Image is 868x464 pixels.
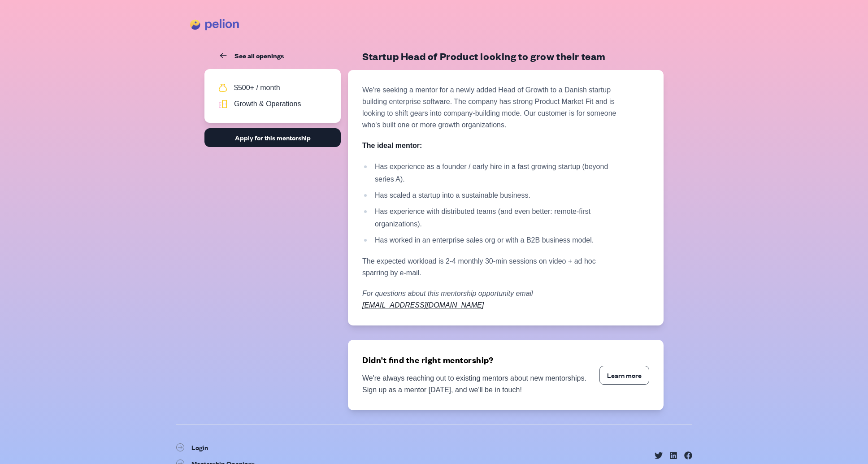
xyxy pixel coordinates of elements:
p: We're seeking a mentor for a newly added Head of Growth to a Danish startup building enterprise s... [362,84,621,131]
span: Growth & Operations [227,100,301,108]
a: See all openings [204,48,299,64]
li: Has experience as a founder / early hire in a fast growing startup (beyond series A). [362,160,621,186]
p: The expected workload is 2-4 monthly 30-min sessions on video + ad hoc sparring by e-mail. [362,256,621,279]
a: Learn more [599,366,649,385]
a: Login [172,439,259,455]
p: We're always reaching out to existing mentors about new mentorships. Sign up as a mentor [DATE], ... [362,373,592,396]
span: $500+ / month [227,83,280,92]
a: [EMAIL_ADDRESS][DOMAIN_NAME] [362,299,484,311]
em: For questions about this mentorship opportunity email [362,290,533,309]
strong: The ideal mentor: [362,142,422,149]
a: Apply for this mentorship [204,128,341,147]
h1: Startup Head of Product looking to grow their team [348,49,664,63]
li: Has experience with distributed teams (and even better: remote-first organizations). [362,205,621,230]
li: Has scaled a startup into a sustainable business. [362,189,621,202]
h3: Didn't find the right mentorship? [362,354,592,365]
li: Has worked in an enterprise sales org or with a B2B business model. [362,234,621,247]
